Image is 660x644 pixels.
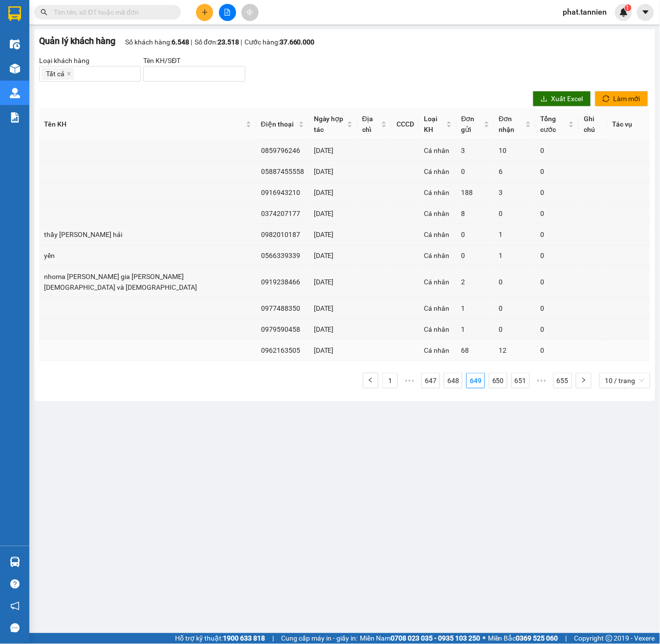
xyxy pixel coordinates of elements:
[224,9,231,16] span: file-add
[201,9,208,16] span: plus
[462,113,482,135] span: Đơn gửi
[606,635,613,642] span: copyright
[424,208,451,219] div: Cá nhân
[242,4,259,21] button: aim
[605,373,644,388] span: 10 / trang
[66,71,71,77] span: close
[603,95,610,103] span: sync
[195,38,218,46] span: Số đơn:
[44,119,244,129] span: Tên KH
[175,633,265,644] span: Hỗ trợ kỹ thuật:
[581,377,587,383] span: right
[533,91,591,107] button: downloadXuất Excel
[39,245,256,266] td: yến
[256,182,309,203] td: 0916943210
[541,187,574,198] div: 0
[362,113,380,135] span: Địa chỉ
[314,345,352,356] div: [DATE]
[125,38,172,46] span: Số khách hàng:
[39,266,256,298] td: nhoma [PERSON_NAME] gia [PERSON_NAME] [DEMOGRAPHIC_DATA] và [DEMOGRAPHIC_DATA]
[462,166,489,177] div: 0
[382,373,398,388] li: 1
[256,245,309,266] td: 0566339339
[218,38,239,46] strong: 23.518
[39,55,141,66] div: Loại khách hàng
[499,277,531,287] div: 0
[402,373,418,388] li: Về 5 Trang Trước
[467,373,484,388] a: 649
[223,635,265,643] strong: 1900 633 818
[314,324,352,335] div: [DATE]
[541,166,574,177] div: 0
[541,250,574,261] div: 0
[10,557,20,567] img: warehouse-icon
[172,38,189,46] strong: 6.548
[244,38,280,46] span: Cước hàng:
[256,340,309,361] td: 0962163505
[541,113,567,135] span: Tổng cước
[499,250,531,261] div: 1
[576,373,592,388] li: Trang Kế
[489,373,507,388] a: 650
[10,580,20,589] span: question-circle
[42,68,74,80] span: Tất cả
[39,34,115,48] div: Quản lý khách hàng
[555,6,615,18] span: phat.tannien
[10,112,20,123] img: solution-icon
[462,345,489,356] div: 68
[272,633,274,644] span: |
[466,373,485,388] li: 649
[10,623,20,633] span: message
[541,229,574,240] div: 0
[462,303,489,314] div: 1
[256,224,309,245] td: 0982010187
[314,303,352,314] div: [DATE]
[499,324,531,335] div: 0
[219,4,236,21] button: file-add
[424,303,451,314] div: Cá nhân
[261,119,297,129] span: Điện thoại
[499,145,531,156] div: 10
[424,166,451,177] div: Cá nhân
[462,250,489,261] div: 0
[541,95,548,103] span: download
[554,373,572,388] a: 655
[599,373,650,388] div: kích thước trang
[383,373,397,388] a: 1
[626,4,630,11] span: 1
[444,373,462,388] li: 648
[314,166,352,177] div: [DATE]
[541,345,574,356] div: 0
[392,108,419,140] th: CCCD
[424,145,451,156] div: Cá nhân
[368,377,374,383] span: left
[281,633,357,644] span: Cung cấp máy in - giấy in:
[499,187,531,198] div: 3
[499,113,524,135] span: Đơn nhận
[553,373,572,388] li: 655
[314,277,352,287] div: [DATE]
[541,324,574,335] div: 0
[462,145,489,156] div: 3
[576,373,592,388] button: right
[619,8,628,17] img: icon-new-feature
[246,9,253,16] span: aim
[314,229,352,240] div: [DATE]
[256,298,309,319] td: 0977488350
[280,38,315,46] strong: 37.660.000
[499,303,531,314] div: 0
[534,373,550,388] li: Đến 5 Trang Kế
[462,187,489,198] div: 188
[541,208,574,219] div: 0
[614,93,640,104] span: Làm mới
[488,633,558,644] span: Miền Bắc
[424,250,451,261] div: Cá nhân
[511,373,530,388] li: 651
[641,8,650,17] span: caret-down
[402,373,418,388] span: •••
[499,208,531,219] div: 0
[10,88,20,98] img: warehouse-icon
[541,145,574,156] div: 0
[256,161,309,182] td: 05887455558
[424,187,451,198] div: Cá nhân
